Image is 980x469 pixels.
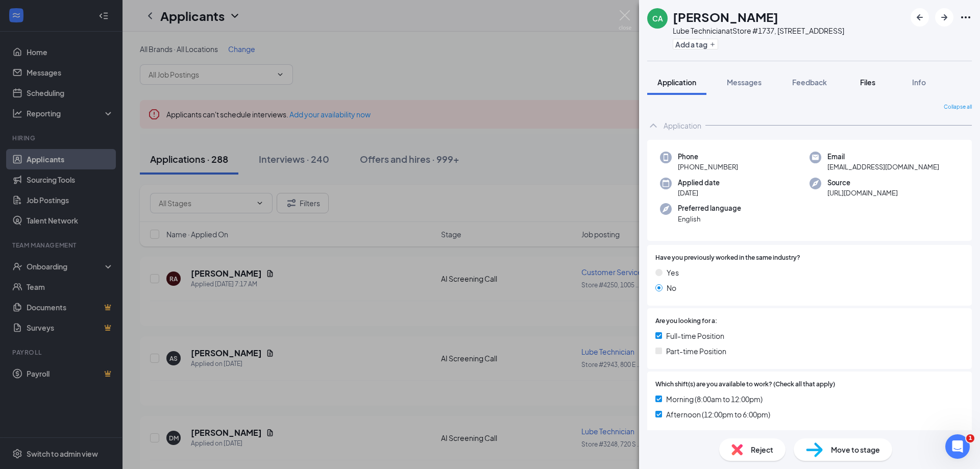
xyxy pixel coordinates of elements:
[673,26,844,36] div: Lube Technician at Store #1737, [STREET_ADDRESS]
[966,434,974,442] span: 1
[667,267,679,278] span: Yes
[960,11,972,23] svg: Ellipses
[667,282,676,293] span: No
[652,13,663,23] div: CA
[751,444,773,455] span: Reject
[911,8,929,27] button: ArrowLeftNew
[827,152,939,162] span: Email
[914,11,926,23] svg: ArrowLeftNew
[666,345,726,357] span: Part-time Position
[678,152,738,162] span: Phone
[709,41,716,47] svg: Plus
[647,119,659,132] svg: ChevronUp
[938,11,950,23] svg: ArrowRight
[678,203,741,213] span: Preferred language
[655,253,800,263] span: Have you previously worked in the same industry?
[827,162,939,172] span: [EMAIL_ADDRESS][DOMAIN_NAME]
[678,162,738,172] span: [PHONE_NUMBER]
[673,39,718,50] button: PlusAdd a tag
[666,330,724,341] span: Full-time Position
[935,8,953,27] button: ArrowRight
[666,409,770,420] span: Afternoon (12:00pm to 6:00pm)
[655,380,835,389] span: Which shift(s) are you available to work? (Check all that apply)
[945,434,970,459] iframe: Intercom live chat
[827,188,898,198] span: [URL][DOMAIN_NAME]
[860,78,875,87] span: Files
[666,393,763,405] span: Morning (8:00am to 12:00pm)
[944,103,972,111] span: Collapse all
[827,178,898,188] span: Source
[678,214,741,224] span: English
[655,316,717,326] span: Are you looking for a:
[831,444,880,455] span: Move to stage
[912,78,926,87] span: Info
[673,8,778,26] h1: [PERSON_NAME]
[727,78,762,87] span: Messages
[657,78,696,87] span: Application
[678,178,720,188] span: Applied date
[678,188,720,198] span: [DATE]
[792,78,827,87] span: Feedback
[664,120,701,131] div: Application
